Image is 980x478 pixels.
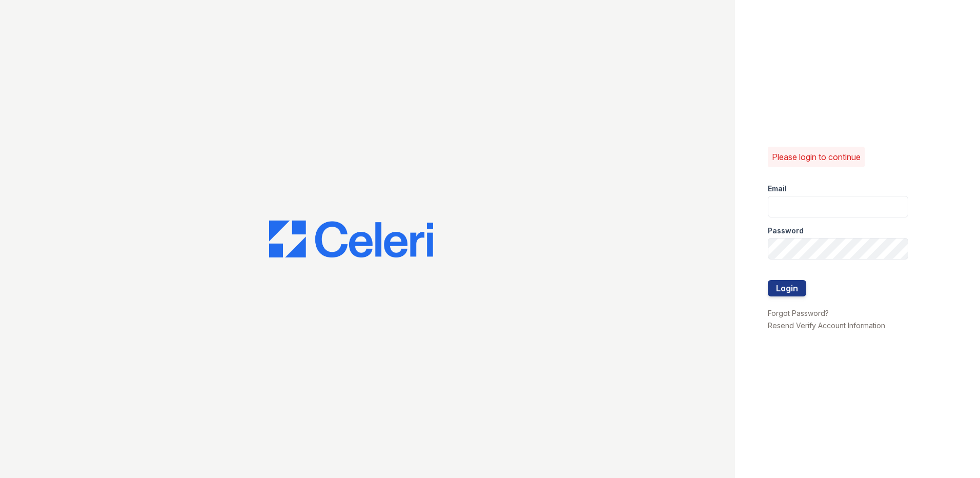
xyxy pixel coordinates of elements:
button: Login [768,280,806,296]
img: CE_Logo_Blue-a8612792a0a2168367f1c8372b55b34899dd931a85d93a1a3d3e32e68fde9ad4.png [269,221,433,257]
a: Forgot Password? [768,309,829,317]
label: Email [768,184,787,194]
a: Resend Verify Account Information [768,321,885,330]
p: Please login to continue [772,151,861,163]
label: Password [768,226,804,236]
